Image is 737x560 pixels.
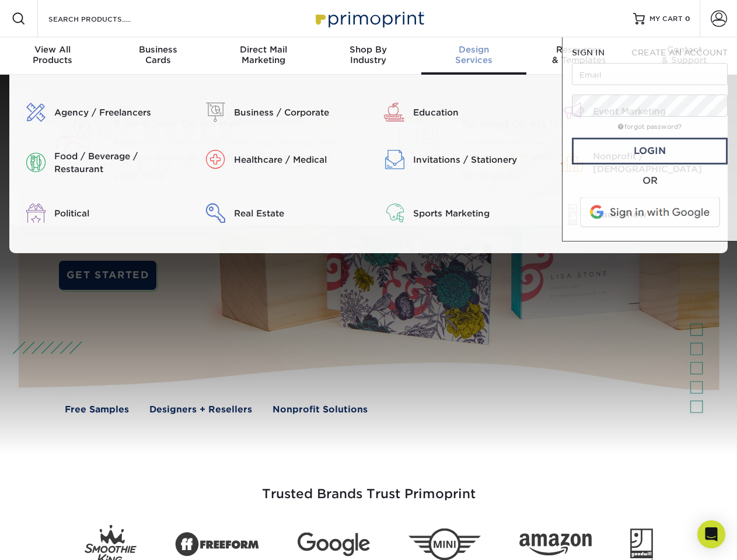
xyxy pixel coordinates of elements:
img: Goodwill [630,528,653,560]
a: Event Marketing [557,103,719,120]
a: Education [378,103,540,122]
span: 0 [685,15,690,23]
span: Resources [526,44,631,55]
img: Google [298,533,370,556]
span: Direct Mail [211,44,316,55]
div: Education [413,106,539,119]
span: MY CART [649,14,683,24]
img: Amazon [519,534,592,556]
div: Food / Beverage / Restaurant [54,150,180,176]
a: Food / Beverage / Restaurant [18,150,180,176]
div: Open Intercom Messenger [697,520,725,548]
span: SIGN IN [572,48,605,57]
div: Agency / Freelancers [54,106,180,119]
span: CREATE AN ACCOUNT [631,48,728,57]
div: Business / Corporate [234,106,360,119]
a: Real Estate [198,204,360,223]
a: Agency / Freelancers [18,103,180,122]
div: Industry [316,44,421,65]
div: Marketing [211,44,316,65]
div: Cards [105,44,210,65]
a: Invitations / Stationery [378,150,540,169]
a: Shop ByIndustry [316,37,421,75]
div: Services [421,44,526,65]
span: Business [105,44,210,55]
input: Email [572,63,728,85]
a: DesignServices [421,37,526,75]
a: Political [18,204,180,223]
a: Login [572,138,728,164]
span: Design [421,44,526,55]
a: Healthcare / Medical [198,150,360,169]
a: Business / Corporate [198,103,360,122]
a: BusinessCards [105,37,210,75]
div: Political [54,207,180,220]
div: Sports Marketing [413,207,539,220]
div: Real Estate [234,207,360,220]
a: forgot password? [618,123,682,131]
div: Healthcare / Medical [234,153,360,166]
a: Sports Marketing [378,204,540,223]
span: Shop By [316,44,421,55]
input: SEARCH PRODUCTS..... [47,12,161,26]
h3: Trusted Brands Trust Primoprint [27,459,710,516]
a: Trade Show [557,204,719,225]
div: OR [572,174,728,188]
a: Resources& Templates [526,37,631,75]
img: Primoprint [310,6,427,31]
div: & Templates [526,44,631,65]
a: Direct MailMarketing [211,37,316,75]
div: Invitations / Stationery [413,153,539,166]
a: Nonprofit / [DEMOGRAPHIC_DATA] [557,150,719,176]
